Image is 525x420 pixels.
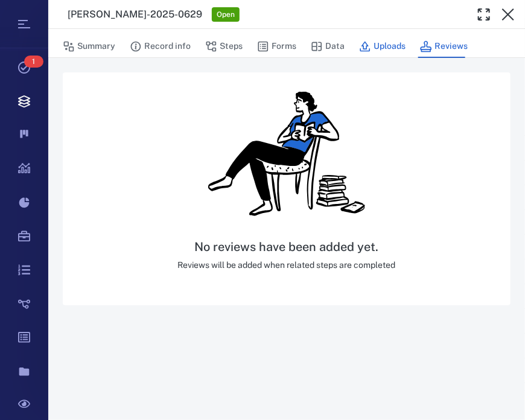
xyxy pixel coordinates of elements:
button: Uploads [359,35,406,58]
span: Open [214,10,237,20]
button: Close [496,2,520,27]
h3: [PERSON_NAME]-2025-0629 [68,7,202,22]
p: Reviews will be added when related steps are completed [178,259,396,272]
h5: No reviews have been added yet. [178,240,396,255]
button: Record info [130,35,191,58]
button: Steps [205,35,243,58]
span: Help [27,8,52,19]
button: Forms [257,35,296,58]
button: Reviews [420,35,468,58]
span: 1 [24,56,43,68]
button: Toggle Fullscreen [472,2,496,27]
button: Summary [63,35,115,58]
button: Data [311,35,345,58]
